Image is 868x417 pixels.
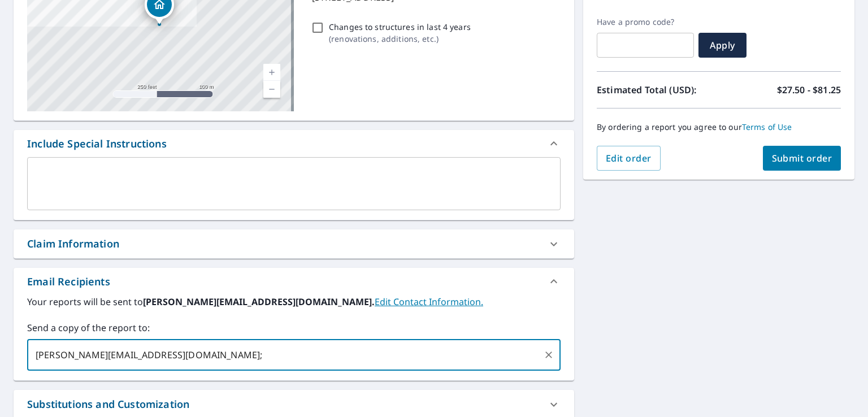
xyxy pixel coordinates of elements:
[329,21,471,33] p: Changes to structures in last 4 years
[27,274,110,289] div: Email Recipients
[597,83,719,97] p: Estimated Total (USD):
[742,121,792,132] a: Terms of Use
[263,64,280,81] a: Current Level 17, Zoom In
[763,146,841,171] button: Submit order
[27,136,167,151] div: Include Special Instructions
[27,236,119,251] div: Claim Information
[375,296,483,308] a: EditContactInfo
[329,33,471,45] p: ( renovations, additions, etc. )
[606,152,652,164] span: Edit order
[27,397,189,412] div: Substitutions and Customization
[143,296,375,308] b: [PERSON_NAME][EMAIL_ADDRESS][DOMAIN_NAME].
[263,81,280,98] a: Current Level 17, Zoom Out
[698,33,747,58] button: Apply
[27,295,561,309] label: Your reports will be sent to
[597,122,841,132] p: By ordering a report you agree to our
[597,17,694,27] label: Have a promo code?
[14,268,574,295] div: Email Recipients
[777,83,841,97] p: $27.50 - $81.25
[541,347,557,363] button: Clear
[14,229,574,258] div: Claim Information
[772,152,832,164] span: Submit order
[597,146,661,171] button: Edit order
[14,130,574,157] div: Include Special Instructions
[27,321,561,335] label: Send a copy of the report to:
[708,39,737,51] span: Apply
